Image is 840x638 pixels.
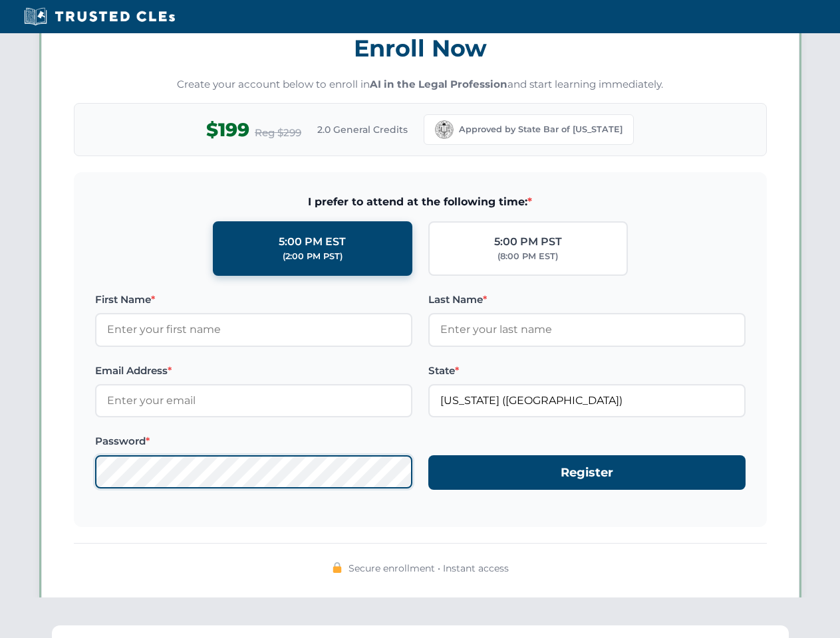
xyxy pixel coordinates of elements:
h3: Enroll Now [74,27,767,69]
span: Reg $299 [255,125,301,141]
img: 🔒 [332,562,343,573]
span: I prefer to attend at the following time: [95,193,746,211]
label: State [428,363,746,379]
div: (8:00 PM EST) [497,250,558,263]
img: California Bar [435,120,454,139]
span: Secure enrollment • Instant access [349,561,509,576]
span: Approved by State Bar of [US_STATE] [459,123,623,136]
span: $199 [206,115,249,145]
div: 5:00 PM EST [279,233,346,251]
label: First Name [95,292,412,308]
strong: AI in the Legal Profession [370,78,507,90]
label: Email Address [95,363,412,379]
p: Create your account below to enroll in and start learning immediately. [74,77,767,92]
span: 2.0 General Credits [317,122,408,137]
input: Enter your first name [95,313,412,346]
div: 5:00 PM PST [494,233,562,251]
label: Password [95,433,412,449]
input: Enter your email [95,384,412,417]
label: Last Name [428,292,746,308]
input: California (CA) [428,384,746,417]
input: Enter your last name [428,313,746,346]
div: (2:00 PM PST) [283,250,343,263]
button: Register [428,455,746,490]
img: Trusted CLEs [20,7,179,27]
